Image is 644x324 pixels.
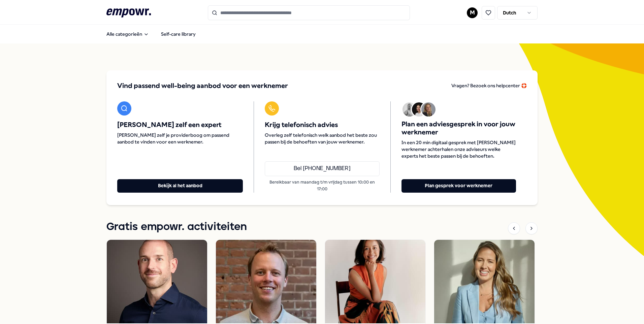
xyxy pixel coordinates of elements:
a: Self-care library [156,27,201,41]
img: Avatar [412,102,426,117]
img: Avatar [421,102,436,117]
nav: Main [101,27,201,41]
span: Vragen? Bezoek ons helpcenter 🛟 [451,83,527,88]
p: Bereikbaar van maandag t/m vrijdag tussen 10:00 en 17:00 [265,179,379,193]
span: [PERSON_NAME] zelf een expert [117,121,243,129]
a: Vragen? Bezoek ons helpcenter 🛟 [451,81,527,91]
span: Vind passend well-being aanbod voor een werknemer [117,81,288,91]
span: Plan een adviesgesprek in voor jouw werknemer [401,120,516,136]
span: Krijg telefonisch advies [265,121,379,129]
span: Overleg zelf telefonisch welk aanbod het beste zou passen bij de behoeften van jouw werknemer. [265,132,379,145]
a: Bel [PHONE_NUMBER] [265,161,379,176]
span: In een 20 min digitaal gesprek met [PERSON_NAME] werknemer achterhalen onze adviseurs welke exper... [401,139,516,159]
button: Alle categorieën [101,27,154,41]
input: Search for products, categories or subcategories [208,5,410,20]
img: activity image [107,240,207,323]
button: Bekijk al het aanbod [117,179,243,193]
button: M [467,7,478,18]
h1: Gratis empowr. activiteiten [106,219,247,235]
button: Plan gesprek voor werknemer [401,179,516,193]
span: [PERSON_NAME] zelf je providerboog om passend aanbod te vinden voor een werknemer. [117,132,243,145]
img: activity image [325,240,425,323]
img: activity image [216,240,316,323]
img: Avatar [402,102,417,117]
img: activity image [434,240,535,323]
